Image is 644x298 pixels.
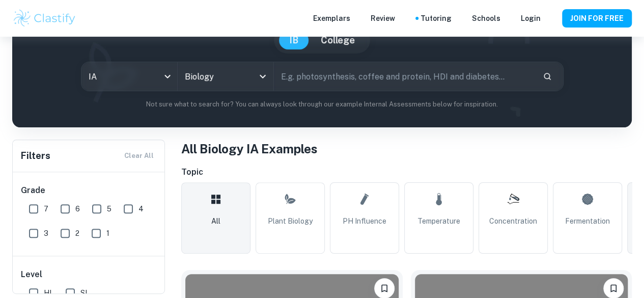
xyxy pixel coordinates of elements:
[181,140,632,158] h1: All Biology IA Examples
[313,13,350,24] p: Exemplars
[343,215,386,227] span: pH Influence
[539,68,556,85] button: Search
[565,215,610,227] span: Fermentation
[371,13,395,24] p: Review
[81,62,177,91] div: IA
[21,268,157,281] h6: Level
[181,166,632,178] h6: Topic
[521,13,541,24] a: Login
[75,203,80,214] span: 6
[75,228,79,239] span: 2
[21,149,50,163] h6: Filters
[256,69,270,84] button: Open
[20,99,624,110] p: Not sure what to search for? You can always look through our example Internal Assessments below f...
[472,13,500,24] a: Schools
[106,228,109,239] span: 1
[268,215,313,227] span: Plant Biology
[489,215,537,227] span: Concentration
[311,31,365,49] button: College
[279,31,309,49] button: IB
[211,215,220,227] span: All
[417,215,460,227] span: Temperature
[274,62,535,91] input: E.g. photosynthesis, coffee and protein, HDI and diabetes...
[44,228,48,239] span: 3
[12,8,77,29] img: Clastify logo
[562,9,632,28] button: JOIN FOR FREE
[21,184,157,197] h6: Grade
[44,203,48,214] span: 7
[138,203,144,214] span: 4
[107,203,111,214] span: 5
[549,16,554,21] button: Help and Feedback
[421,13,452,24] a: Tutoring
